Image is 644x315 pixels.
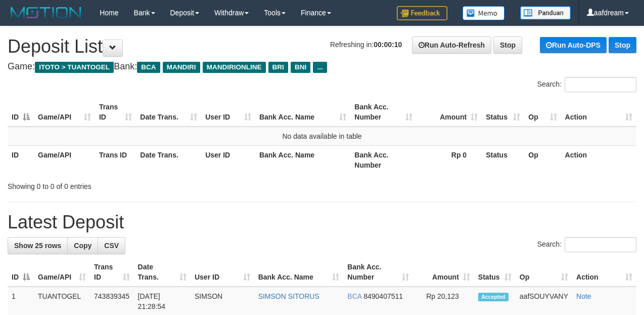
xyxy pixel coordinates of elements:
a: SIMSON SITORUS [258,292,319,300]
th: Bank Acc. Number: activate to sort column ascending [350,98,417,127]
th: Bank Acc. Number [350,145,417,174]
a: Stop [493,36,522,54]
th: Trans ID: activate to sort column ascending [95,98,136,127]
a: Run Auto-Refresh [412,36,491,54]
th: Game/API [34,145,95,174]
span: CSV [104,242,119,250]
a: Stop [609,37,636,53]
span: Copy 8490407511 to clipboard [363,292,403,300]
img: MOTION_logo.png [8,5,84,20]
th: Bank Acc. Number: activate to sort column ascending [343,258,413,287]
th: Amount: activate to sort column ascending [417,98,482,127]
span: BNI [291,62,310,73]
th: Action: activate to sort column ascending [572,258,636,287]
th: Bank Acc. Name: activate to sort column ascending [255,98,350,127]
span: BCA [347,292,361,300]
input: Search: [565,237,636,252]
th: User ID: activate to sort column ascending [191,258,254,287]
th: User ID [201,145,255,174]
strong: 00:00:10 [374,41,402,49]
div: Showing 0 to 0 of 0 entries [8,177,261,191]
th: Action: activate to sort column ascending [561,98,636,127]
h1: Deposit List [8,36,636,57]
th: Date Trans.: activate to sort column ascending [136,98,201,127]
th: Op [524,145,561,174]
th: Game/API: activate to sort column ascending [34,98,95,127]
th: Trans ID: activate to sort column ascending [90,258,134,287]
img: Feedback.jpg [397,6,447,20]
label: Search: [537,77,636,92]
th: Status [482,145,524,174]
th: Bank Acc. Name [255,145,350,174]
th: ID [8,145,34,174]
th: Date Trans. [136,145,201,174]
a: Copy [67,237,98,254]
th: Bank Acc. Name: activate to sort column ascending [254,258,344,287]
span: BCA [137,62,160,73]
a: Show 25 rows [8,237,68,254]
input: Search: [565,77,636,92]
span: MANDIRIONLINE [203,62,266,73]
h4: Game: Bank: [8,62,636,72]
span: MANDIRI [163,62,200,73]
h1: Latest Deposit [8,212,636,232]
th: ID: activate to sort column descending [8,258,34,287]
span: Show 25 rows [14,242,61,250]
th: Op: activate to sort column ascending [516,258,572,287]
span: BRI [268,62,288,73]
span: Copy [74,242,91,250]
span: Refreshing in: [330,41,402,49]
span: Accepted [478,293,509,301]
label: Search: [537,237,636,252]
img: Button%20Memo.svg [463,6,505,20]
th: Game/API: activate to sort column ascending [34,258,90,287]
th: Status: activate to sort column ascending [482,98,524,127]
th: Rp 0 [417,145,482,174]
span: ... [313,62,327,73]
th: Date Trans.: activate to sort column ascending [134,258,191,287]
th: Action [561,145,636,174]
a: Note [576,292,591,300]
a: Run Auto-DPS [540,37,607,53]
th: Amount: activate to sort column ascending [413,258,474,287]
th: Op: activate to sort column ascending [524,98,561,127]
span: ITOTO > TUANTOGEL [35,62,114,73]
th: ID: activate to sort column descending [8,98,34,127]
td: No data available in table [8,127,636,146]
img: panduan.png [520,6,571,20]
a: CSV [98,237,125,254]
th: Trans ID [95,145,136,174]
th: User ID: activate to sort column ascending [201,98,255,127]
th: Status: activate to sort column ascending [474,258,516,287]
